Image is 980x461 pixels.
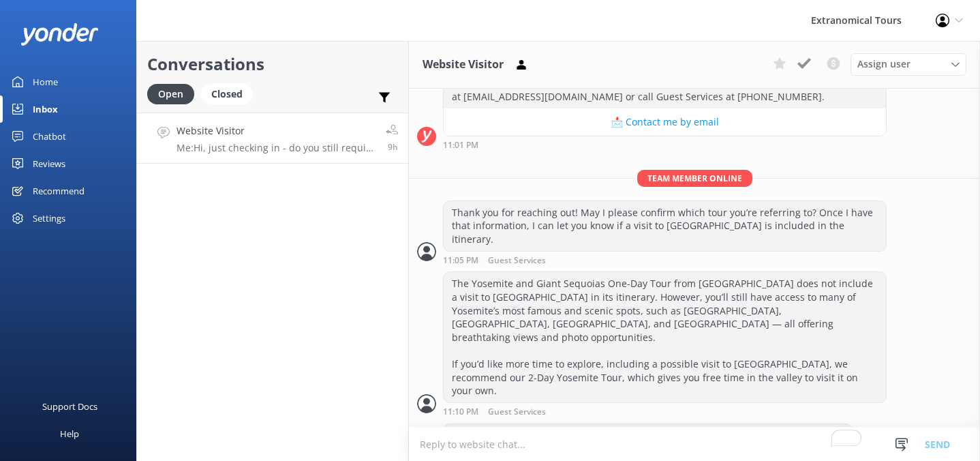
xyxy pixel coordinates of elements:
[444,108,886,136] button: 📩 Contact me by email
[177,123,376,138] h4: Website Visitor
[20,23,99,46] img: yonder-white-logo.png
[42,393,97,420] div: Support Docs
[33,68,58,95] div: Home
[33,177,85,205] div: Recommend
[444,272,886,402] div: The Yosemite and Giant Sequoias One-Day Tour from [GEOGRAPHIC_DATA] does not include a visit to [...
[147,86,201,101] a: Open
[488,256,546,265] span: Guest Services
[201,84,253,104] div: Closed
[33,95,58,123] div: Inbox
[444,424,852,447] div: Hi, just checking in - do you still require assistance from our team on this? Thank you.
[851,53,966,75] div: Assign User
[443,140,887,149] div: Oct 12 2025 08:01am (UTC -07:00) America/Tijuana
[443,406,887,417] div: Oct 12 2025 08:10am (UTC -07:00) America/Tijuana
[177,142,376,154] p: Me: Hi, just checking in - do you still require assistance from our team on this? Thank you.
[147,84,194,104] div: Open
[488,408,546,417] span: Guest Services
[60,420,79,447] div: Help
[33,150,65,177] div: Reviews
[137,113,408,164] a: Website VisitorMe:Hi, just checking in - do you still require assistance from our team on this? T...
[409,428,980,461] textarea: To enrich screen reader interactions, please activate Accessibility in Grammarly extension settings
[443,256,478,265] strong: 11:05 PM
[147,51,398,77] h2: Conversations
[637,170,752,187] span: Team member online
[443,141,478,149] strong: 11:01 PM
[201,86,260,101] a: Closed
[33,123,66,150] div: Chatbot
[443,408,478,417] strong: 11:10 PM
[423,56,504,74] h3: Website Visitor
[443,255,887,265] div: Oct 12 2025 08:05am (UTC -07:00) America/Tijuana
[857,57,910,72] span: Assign user
[33,205,65,232] div: Settings
[444,201,886,251] div: Thank you for reaching out! May I please confirm which tour you’re referring to? Once I have that...
[388,141,398,153] span: Oct 12 2025 08:52am (UTC -07:00) America/Tijuana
